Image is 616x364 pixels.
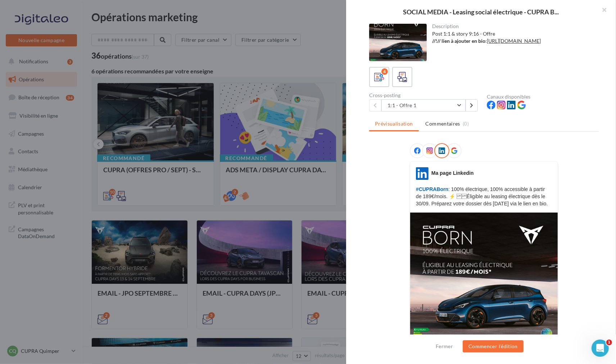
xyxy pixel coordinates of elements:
button: Commencer l'édition [463,340,524,352]
span: 1 [606,340,612,345]
span: Commentaires [426,120,460,127]
a: [URL][DOMAIN_NAME] [487,38,541,44]
button: 1:1 - Offre 1 [381,99,466,112]
span: (0) [463,121,469,127]
div: 4 [381,68,388,75]
div: Description [432,24,593,29]
p: : 100% électrique, 100% accessible à partir de 189€/mois. ⚡️ Éligible au leasing électrique dès l... [416,186,552,207]
div: Ma page Linkedin [431,169,474,177]
span: #CUPRABorn [416,186,448,192]
div: Canaux disponibles [487,94,599,99]
img: CUPRA-BORN_1_1X1.jpg [410,213,558,360]
button: Fermer [433,342,456,351]
iframe: Intercom live chat [592,340,609,357]
div: Cross-posting [369,93,481,98]
strong: //!// lien à ajouter en bio [432,38,486,44]
div: Post 1:1 & story 9:16 - Offre : [432,30,593,45]
span: SOCIAL MEDIA - Leasing social électrique - CUPRA B... [403,9,559,15]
